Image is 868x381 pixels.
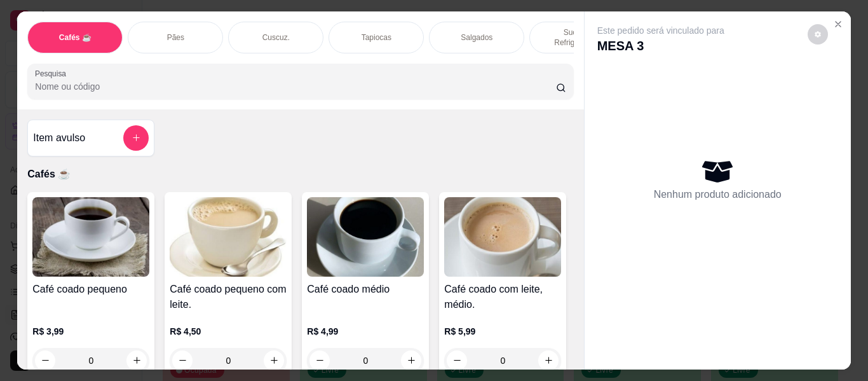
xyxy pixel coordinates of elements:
p: Tapiocas [362,32,391,43]
p: R$ 5,99 [444,325,561,338]
h4: Café coado pequeno [32,282,149,297]
p: Pães [167,32,184,43]
h4: Café coado com leite, médio. [444,282,561,312]
button: decrease-product-quantity [35,350,55,371]
button: increase-product-quantity [401,350,421,371]
h4: Café coado pequeno com leite. [170,282,287,312]
img: product-image [444,197,561,277]
p: R$ 4,50 [170,325,287,338]
p: Cafés ☕ [59,32,92,43]
button: decrease-product-quantity [172,350,193,371]
input: Pesquisa [35,80,556,93]
button: increase-product-quantity [538,350,559,371]
h4: Café coado médio [307,282,424,297]
button: decrease-product-quantity [808,24,828,45]
button: add-separate-item [123,125,149,151]
h4: Item avulso [33,130,85,146]
img: product-image [32,197,149,277]
p: Sucos e Refrigerantes [540,27,614,48]
p: Cuscuz. [262,32,290,43]
p: R$ 4,99 [307,325,424,338]
button: decrease-product-quantity [309,350,330,371]
label: Pesquisa [35,68,71,79]
button: decrease-product-quantity [447,350,467,371]
button: increase-product-quantity [264,350,284,371]
p: MESA 3 [597,37,724,55]
p: Este pedido será vinculado para [597,24,724,37]
button: increase-product-quantity [126,350,147,371]
p: Cafés ☕ [27,167,573,182]
p: Nenhum produto adicionado [654,187,782,202]
img: product-image [170,197,287,277]
img: product-image [307,197,424,277]
button: Close [828,14,848,34]
p: R$ 3,99 [32,325,149,338]
p: Salgados [461,32,492,43]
